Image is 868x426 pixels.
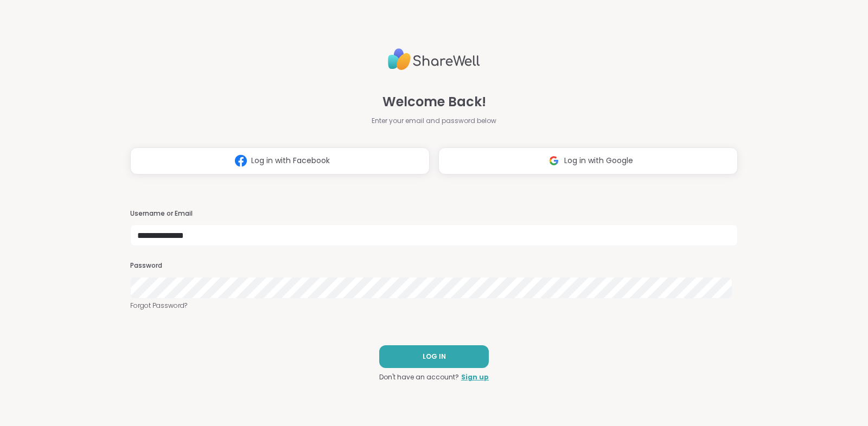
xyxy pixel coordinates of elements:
[438,147,738,175] button: Log in with Google
[372,116,496,126] span: Enter your email and password below
[382,92,486,112] span: Welcome Back!
[544,151,564,171] img: ShareWell Logomark
[130,147,430,175] button: Log in with Facebook
[423,352,446,362] span: LOG IN
[130,209,738,218] h3: Username or Email
[130,301,738,311] a: Forgot Password?
[379,372,459,382] span: Don't have an account?
[251,155,330,166] span: Log in with Facebook
[379,345,489,368] button: LOG IN
[388,44,480,75] img: ShareWell Logo
[231,151,251,171] img: ShareWell Logomark
[564,155,633,166] span: Log in with Google
[130,261,738,270] h3: Password
[461,372,489,382] a: Sign up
